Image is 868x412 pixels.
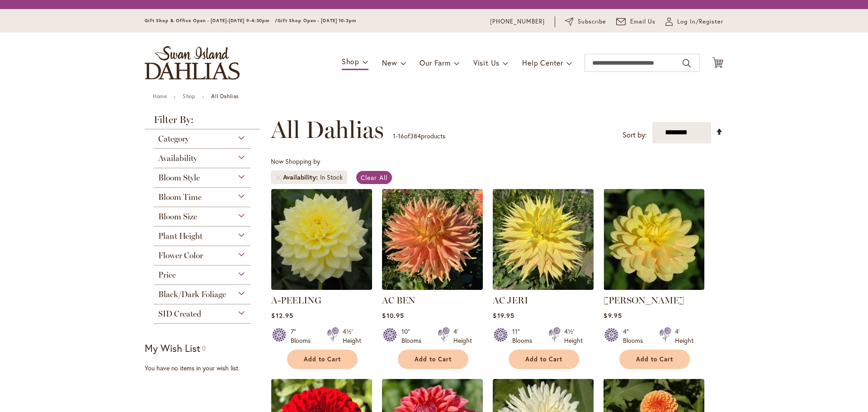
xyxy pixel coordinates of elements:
[578,17,606,26] span: Subscribe
[158,212,197,222] span: Bloom Size
[382,295,415,306] a: AC BEN
[604,189,704,290] img: AHOY MATEY
[271,157,320,166] span: Now Shopping by
[604,295,684,306] a: [PERSON_NAME]
[382,189,483,290] img: AC BEN
[522,58,563,67] span: Help Center
[158,231,203,241] span: Plant Height
[158,173,200,183] span: Bloom Style
[398,350,468,369] button: Add to Cart
[304,355,341,363] span: Add to Cart
[158,289,226,299] span: Black/Dark Foliage
[271,311,293,320] span: $12.95
[271,116,384,143] span: All Dahlias
[401,327,427,345] div: 10" Blooms
[420,58,450,67] span: Our Farm
[158,270,176,280] span: Price
[278,18,356,24] span: Gift Shop Open - [DATE] 10-3pm
[158,309,201,319] span: SID Created
[619,350,690,369] button: Add to Cart
[342,57,359,66] span: Shop
[275,175,281,180] a: Remove Availability In Stock
[525,355,562,363] span: Add to Cart
[158,192,202,202] span: Bloom Time
[382,311,404,320] span: $10.95
[493,295,528,306] a: AC JERI
[665,17,723,26] a: Log In/Register
[153,93,167,99] a: Home
[636,355,673,363] span: Add to Cart
[158,251,203,260] span: Flower Color
[490,17,545,26] a: [PHONE_NUMBER]
[453,327,472,345] div: 4' Height
[623,327,648,345] div: 4" Blooms
[616,17,656,26] a: Email Us
[623,127,647,143] label: Sort by:
[271,283,372,292] a: A-Peeling
[675,327,693,345] div: 4' Height
[564,327,583,345] div: 4½' Height
[493,311,514,320] span: $19.95
[393,129,445,143] p: - of products
[183,93,195,99] a: Shop
[565,17,606,26] a: Subscribe
[356,171,392,184] a: Clear All
[493,189,594,290] img: AC Jeri
[343,327,361,345] div: 4½' Height
[604,283,704,292] a: AHOY MATEY
[677,17,723,26] span: Log In/Register
[145,18,278,24] span: Gift Shop & Office Open - [DATE]-[DATE] 9-4:30pm /
[145,46,240,80] a: store logo
[158,134,189,144] span: Category
[145,341,200,355] strong: My Wish List
[320,173,343,182] div: In Stock
[271,295,321,306] a: A-PEELING
[683,56,691,71] button: Search
[493,283,594,292] a: AC Jeri
[630,17,656,26] span: Email Us
[145,364,265,373] div: You have no items in your wish list.
[410,132,421,140] span: 384
[211,93,239,99] strong: All Dahlias
[145,115,259,129] strong: Filter By:
[509,350,579,369] button: Add to Cart
[291,327,316,345] div: 7" Blooms
[473,58,500,67] span: Visit Us
[382,58,397,67] span: New
[398,132,404,140] span: 16
[287,350,358,369] button: Add to Cart
[382,283,483,292] a: AC BEN
[393,132,396,140] span: 1
[512,327,538,345] div: 11" Blooms
[283,173,320,182] span: Availability
[158,153,197,163] span: Availability
[604,311,622,320] span: $9.95
[271,189,372,290] img: A-Peeling
[415,355,452,363] span: Add to Cart
[361,173,387,182] span: Clear All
